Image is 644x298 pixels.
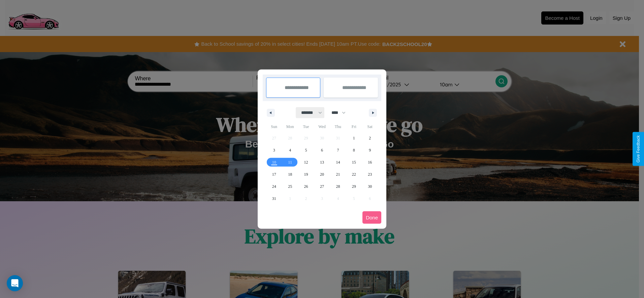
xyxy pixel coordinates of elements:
[266,144,282,156] button: 3
[320,168,324,180] span: 20
[330,180,346,193] button: 28
[266,193,282,205] button: 31
[272,168,276,180] span: 17
[346,180,362,193] button: 29
[320,180,324,193] span: 27
[352,168,356,180] span: 22
[304,180,308,193] span: 26
[346,121,362,132] span: Fri
[314,180,330,193] button: 27
[266,168,282,180] button: 17
[336,168,340,180] span: 21
[320,156,324,168] span: 13
[336,180,340,193] span: 28
[362,132,378,144] button: 2
[282,144,298,156] button: 4
[282,121,298,132] span: Mon
[288,156,292,168] span: 11
[353,132,355,144] span: 1
[282,156,298,168] button: 11
[336,156,340,168] span: 14
[289,144,291,156] span: 4
[636,135,641,163] div: Give Feedback
[362,168,378,180] button: 23
[298,156,314,168] button: 12
[330,144,346,156] button: 7
[362,156,378,168] button: 16
[362,211,381,224] button: Done
[314,144,330,156] button: 6
[298,168,314,180] button: 19
[368,156,372,168] span: 16
[314,121,330,132] span: Wed
[266,121,282,132] span: Sun
[362,144,378,156] button: 9
[346,156,362,168] button: 15
[272,180,276,193] span: 24
[304,168,308,180] span: 19
[368,180,372,193] span: 30
[298,144,314,156] button: 5
[288,180,292,193] span: 25
[305,144,307,156] span: 5
[330,156,346,168] button: 14
[346,132,362,144] button: 1
[330,121,346,132] span: Thu
[314,168,330,180] button: 20
[346,144,362,156] button: 8
[352,180,356,193] span: 29
[273,144,275,156] span: 3
[353,144,355,156] span: 8
[352,156,356,168] span: 15
[304,156,308,168] span: 12
[298,180,314,193] button: 26
[282,180,298,193] button: 25
[314,156,330,168] button: 13
[369,132,371,144] span: 2
[369,144,371,156] span: 9
[321,144,323,156] span: 6
[272,156,276,168] span: 10
[330,168,346,180] button: 21
[362,121,378,132] span: Sat
[362,180,378,193] button: 30
[368,168,372,180] span: 23
[272,193,276,205] span: 31
[7,275,23,291] div: Open Intercom Messenger
[298,121,314,132] span: Tue
[346,168,362,180] button: 22
[266,180,282,193] button: 24
[282,168,298,180] button: 18
[266,156,282,168] button: 10
[288,168,292,180] span: 18
[337,144,339,156] span: 7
